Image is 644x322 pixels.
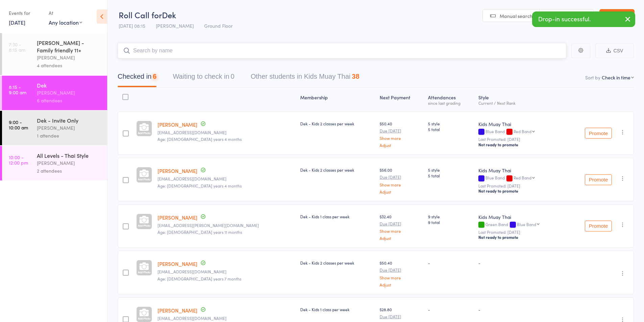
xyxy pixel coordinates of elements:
[2,146,107,180] a: 10:00 -12:00 pmAll Levels - Thai Style[PERSON_NAME]2 attendees
[158,183,242,189] span: Age: [DEMOGRAPHIC_DATA] years 4 months
[380,275,423,280] a: Show more
[158,260,197,267] a: [PERSON_NAME]
[9,42,25,52] time: 7:30 - 8:15 am
[595,44,634,58] button: CSV
[153,73,157,80] div: 6
[476,91,565,108] div: Style
[517,222,536,226] div: Blue Band
[377,91,425,108] div: Next Payment
[514,129,531,133] div: Red Band
[428,214,473,219] span: 9 style
[478,234,562,240] div: Not ready to promote
[380,221,423,226] small: Due [DATE]
[428,260,473,266] div: -
[300,306,374,312] div: Dek - Kids 1 class per week
[478,230,562,234] small: Last Promoted: [DATE]
[478,222,562,228] div: Green Band
[478,183,562,188] small: Last Promoted: [DATE]
[380,143,423,147] a: Adjust
[9,154,28,165] time: 10:00 - 12:00 pm
[380,128,423,133] small: Due [DATE]
[478,167,562,174] div: Kids Muay Thai
[428,219,473,225] span: 9 total
[251,69,359,87] button: Other students in Kids Muay Thai38
[49,7,82,19] div: At
[37,159,101,167] div: [PERSON_NAME]
[231,73,234,80] div: 0
[380,282,423,287] a: Adjust
[478,121,562,127] div: Kids Muay Thai
[428,121,473,126] span: 5 style
[37,81,101,89] div: Dek
[380,121,423,147] div: $50.40
[9,119,28,130] time: 9:00 - 10:00 am
[9,84,26,95] time: 8:15 - 9:00 am
[380,136,423,140] a: Show more
[158,130,295,135] small: jade.caporn@homegroup.com.au
[37,61,101,69] div: 4 attendees
[2,111,107,145] a: 9:00 -10:00 amDek - Invite Only[PERSON_NAME]1 attendee
[380,236,423,240] a: Adjust
[300,121,374,126] div: Dek - Kids 2 classes per week
[300,167,374,173] div: Dek - Kids 2 classes per week
[158,121,197,128] a: [PERSON_NAME]
[119,9,162,20] span: Roll Call for
[380,167,423,194] div: $56.00
[37,167,101,175] div: 2 attendees
[158,276,241,281] span: Age: [DEMOGRAPHIC_DATA] years 7 months
[158,223,295,228] small: u.d.jagatia@hotmail.com
[37,124,101,132] div: [PERSON_NAME]
[352,73,359,80] div: 38
[2,76,107,110] a: 8:15 -9:00 amDek[PERSON_NAME]6 attendees
[380,260,423,287] div: $50.40
[585,128,612,139] button: Promote
[380,214,423,240] div: $32.40
[478,175,562,181] div: Blue Band
[49,19,82,26] div: Any location
[500,13,532,19] span: Manual search
[478,142,562,147] div: Not ready to promote
[380,314,423,319] small: Due [DATE]
[173,69,234,87] button: Waiting to check in0
[158,229,242,235] span: Age: [DEMOGRAPHIC_DATA] years 11 months
[478,101,562,105] div: Current / Next Rank
[380,175,423,179] small: Due [DATE]
[380,268,423,272] small: Due [DATE]
[9,19,25,26] a: [DATE]
[478,129,562,135] div: Blue Band
[585,74,600,81] label: Sort by
[158,269,295,274] small: Georgebricklaying@hotmail.com
[428,101,473,105] div: since last grading
[478,188,562,194] div: Not ready to promote
[9,7,42,19] div: Events for
[514,175,531,180] div: Red Band
[158,316,295,321] small: rosa_vann@hotmail.com
[158,136,242,142] span: Age: [DEMOGRAPHIC_DATA] years 4 months
[478,260,562,266] div: -
[599,9,635,23] a: Exit roll call
[37,132,101,140] div: 1 attendee
[119,22,145,29] span: [DATE] 08:15
[380,190,423,194] a: Adjust
[532,11,635,27] div: Drop-in successful.
[428,126,473,132] span: 5 total
[602,74,630,81] div: Check in time
[37,54,101,61] div: [PERSON_NAME]
[204,22,233,29] span: Ground Floor
[37,117,101,124] div: Dek - Invite Only
[478,306,562,312] div: -
[37,89,101,97] div: [PERSON_NAME]
[158,176,295,181] small: jade.caporn@homegroup.com.au
[118,69,157,87] button: Checked in6
[37,39,101,54] div: [PERSON_NAME] - Family friendly 11+
[585,221,612,231] button: Promote
[297,91,377,108] div: Membership
[162,9,176,20] span: Dek
[380,182,423,187] a: Show more
[428,167,473,173] span: 5 style
[118,43,566,58] input: Search by name
[300,260,374,266] div: Dek - Kids 2 classes per week
[478,137,562,142] small: Last Promoted: [DATE]
[158,214,197,221] a: [PERSON_NAME]
[158,307,197,314] a: [PERSON_NAME]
